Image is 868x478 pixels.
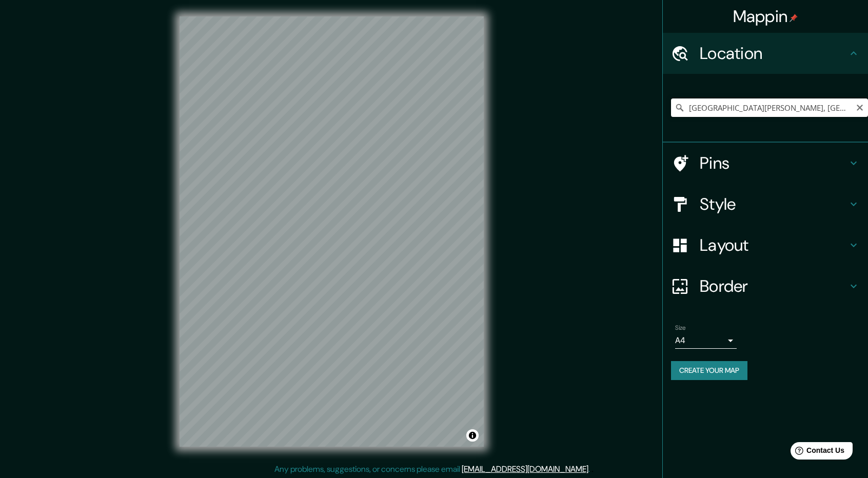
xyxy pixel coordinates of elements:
h4: Pins [700,153,847,173]
div: Layout [663,225,868,266]
div: Pins [663,143,868,184]
h4: Location [700,43,847,64]
label: Size [675,324,686,332]
div: Location [663,33,868,74]
button: Toggle attribution [466,429,479,442]
img: pin-icon.png [790,14,798,22]
button: Create your map [671,361,747,380]
div: A4 [675,332,737,349]
h4: Layout [700,235,847,255]
div: . [590,463,591,475]
h4: Border [700,276,847,296]
div: Style [663,184,868,225]
div: Border [663,266,868,307]
h4: Mappin [733,6,798,27]
a: [EMAIL_ADDRESS][DOMAIN_NAME] [462,464,588,474]
input: Pick your city or area [671,98,868,117]
div: . [591,463,594,475]
canvas: Map [180,16,484,447]
h4: Style [700,194,847,214]
iframe: Help widget launcher [777,438,857,467]
p: Any problems, suggestions, or concerns please email . [274,463,590,475]
button: Clear [856,102,864,112]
